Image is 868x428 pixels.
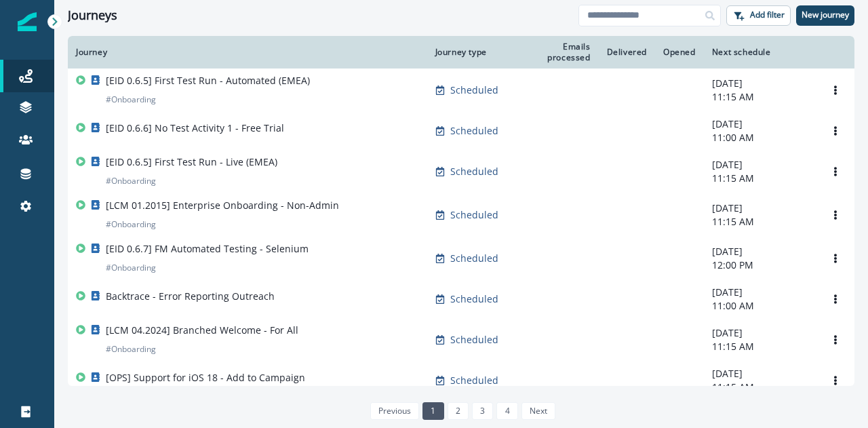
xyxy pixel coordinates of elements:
[68,280,854,318] a: Backtrace - Error Reporting OutreachScheduled-[DATE]11:00 AMOptions
[450,292,498,306] p: Scheduled
[712,367,808,381] p: [DATE]
[712,215,808,229] p: 11:15 AM
[106,155,277,169] p: [EID 0.6.5] First Test Run - Live (EMEA)
[68,69,854,112] a: [EID 0.6.5] First Test Run - Automated (EMEA)#OnboardingScheduled-[DATE]11:15 AMOptions
[18,12,37,31] img: Inflection
[825,121,846,141] button: Options
[450,83,498,97] p: Scheduled
[106,121,284,135] p: [EID 0.6.6] No Test Activity 1 - Free Trial
[106,324,298,337] p: [LCM 04.2024] Branched Welcome - For All
[521,41,590,63] div: Emails processed
[712,117,808,131] p: [DATE]
[802,10,849,20] p: New journey
[521,402,555,420] a: Next page
[712,326,808,340] p: [DATE]
[422,402,443,420] a: Page 1 is your current page
[106,371,305,385] p: [OPS] Support for iOS 18 - Add to Campaign
[712,201,808,215] p: [DATE]
[106,290,275,303] p: Backtrace - Error Reporting Outreach
[68,112,854,150] a: [EID 0.6.6] No Test Activity 1 - Free TrialScheduled-[DATE]11:00 AMOptions
[712,77,808,90] p: [DATE]
[106,74,310,87] p: [EID 0.6.5] First Test Run - Automated (EMEA)
[450,333,498,347] p: Scheduled
[726,5,791,26] button: Add filter
[450,252,498,265] p: Scheduled
[712,381,808,394] p: 11:15 AM
[825,161,846,182] button: Options
[106,218,156,231] p: # Onboarding
[712,340,808,353] p: 11:15 AM
[712,245,808,258] p: [DATE]
[435,47,506,58] div: Journey type
[68,362,854,400] a: [OPS] Support for iOS 18 - Add to CampaignScheduled-[DATE]11:15 AMOptions
[450,208,498,222] p: Scheduled
[825,248,846,269] button: Options
[68,8,117,23] h1: Journeys
[106,242,309,256] p: [EID 0.6.7] FM Automated Testing - Selenium
[450,165,498,178] p: Scheduled
[106,174,156,188] p: # Onboarding
[825,80,846,100] button: Options
[712,158,808,172] p: [DATE]
[68,150,854,193] a: [EID 0.6.5] First Test Run - Live (EMEA)#OnboardingScheduled-[DATE]11:15 AMOptions
[825,289,846,309] button: Options
[825,370,846,391] button: Options
[106,261,156,275] p: # Onboarding
[796,5,854,26] button: New journey
[712,90,808,104] p: 11:15 AM
[68,318,854,362] a: [LCM 04.2024] Branched Welcome - For All#OnboardingScheduled-[DATE]11:15 AMOptions
[663,47,696,58] div: Opened
[450,374,498,387] p: Scheduled
[712,47,808,58] div: Next schedule
[712,258,808,272] p: 12:00 PM
[106,93,156,106] p: # Onboarding
[106,199,339,212] p: [LCM 01.2015] Enterprise Onboarding - Non-Admin
[448,402,469,420] a: Page 2
[472,402,493,420] a: Page 3
[496,402,517,420] a: Page 4
[825,205,846,225] button: Options
[712,299,808,313] p: 11:00 AM
[367,402,555,420] ul: Pagination
[607,47,647,58] div: Delivered
[750,10,785,20] p: Add filter
[712,286,808,299] p: [DATE]
[825,330,846,350] button: Options
[712,172,808,185] p: 11:15 AM
[450,124,498,138] p: Scheduled
[68,237,854,280] a: [EID 0.6.7] FM Automated Testing - Selenium#OnboardingScheduled-[DATE]12:00 PMOptions
[68,193,854,237] a: [LCM 01.2015] Enterprise Onboarding - Non-Admin#OnboardingScheduled-[DATE]11:15 AMOptions
[712,131,808,144] p: 11:00 AM
[76,47,419,58] div: Journey
[106,343,156,356] p: # Onboarding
